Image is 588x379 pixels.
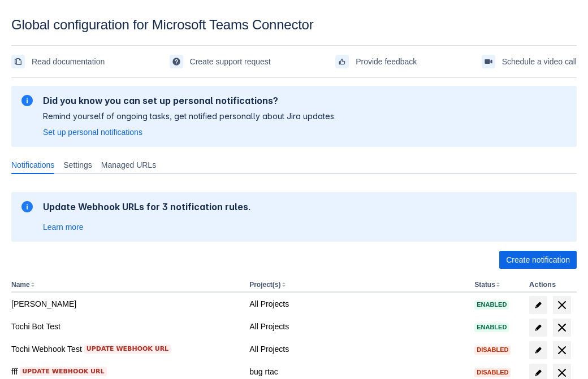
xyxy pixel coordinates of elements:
a: Create support request [170,53,271,71]
h2: Did you know you can set up personal notifications? [43,95,336,106]
span: Disabled [474,369,511,376]
span: Schedule a video call [502,53,577,71]
div: Global configuration for Microsoft Teams Connector [11,17,577,33]
span: Notifications [11,159,54,171]
h2: Update Webhook URLs for 3 notification rules. [43,201,251,212]
a: Read documentation [11,53,105,71]
button: Name [11,281,30,289]
div: All Projects [249,321,465,332]
span: edit [534,300,543,310]
button: Status [474,281,495,289]
span: Update webhook URL [22,367,104,376]
span: Create support request [190,53,271,71]
span: Enabled [474,324,509,330]
a: Set up personal notifications [43,127,142,138]
button: Create notification [499,251,577,269]
div: Tochi Bot Test [11,321,240,332]
span: feedback [338,57,347,66]
div: [PERSON_NAME] [11,298,240,310]
th: Actions [525,278,577,293]
span: delete [555,343,569,357]
span: Managed URLs [101,159,156,171]
div: All Projects [249,298,465,310]
span: support [172,57,181,66]
span: Read documentation [32,53,105,71]
span: edit [534,346,543,355]
span: videoCall [484,57,493,66]
span: Create notification [506,251,570,269]
span: edit [534,323,543,332]
button: Project(s) [249,281,280,289]
div: Tochi Webhook Test [11,343,240,355]
div: fff [11,366,240,377]
span: Settings [63,159,92,171]
span: Disabled [474,347,511,353]
span: delete [555,298,569,312]
span: information [20,200,34,214]
div: All Projects [249,343,465,355]
span: delete [555,321,569,334]
span: Enabled [474,302,509,308]
span: edit [534,368,543,377]
span: Provide feedback [356,53,417,71]
span: information [20,94,34,107]
a: Schedule a video call [482,53,577,71]
a: Learn more [43,221,84,233]
span: Update webhook URL [87,345,168,354]
a: Provide feedback [335,53,417,71]
div: bug rtac [249,366,465,377]
span: documentation [14,57,23,66]
p: Remind yourself of ongoing tasks, get notified personally about Jira updates. [43,111,336,122]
